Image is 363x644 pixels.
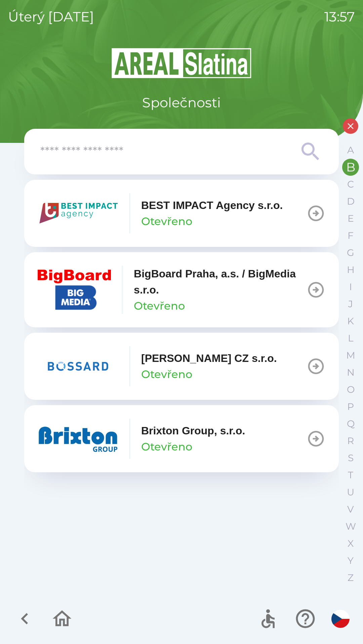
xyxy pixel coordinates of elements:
p: B [346,161,355,173]
p: L [348,332,353,344]
p: Brixton Group, s.r.o. [141,423,245,439]
button: Z [342,569,359,586]
p: R [347,435,354,447]
button: G [342,244,359,261]
p: N [347,367,355,378]
p: Otevřeno [141,439,192,455]
p: Otevřeno [141,366,192,382]
p: I [349,281,352,293]
button: BigBoard Praha, a.s. / BigMedia s.r.o.Otevřeno [24,252,339,327]
p: 13:57 [324,7,355,27]
p: H [347,264,355,276]
button: T [342,467,359,484]
img: Logo [24,47,339,79]
img: b88e0700-07da-459b-95b8-6ff16a92df1a.png [38,419,118,459]
button: R [342,432,359,449]
p: Otevřeno [141,213,192,229]
button: Q [342,415,359,432]
p: K [347,315,354,327]
button: B [342,159,359,176]
button: J [342,296,359,313]
button: F [342,227,359,244]
p: S [348,452,354,464]
p: Z [348,572,354,584]
img: 7972f2c8-5e35-4a97-83aa-5000debabc4e.jpg [38,270,111,310]
p: BigBoard Praha, a.s. / BigMedia s.r.o. [134,266,307,298]
p: F [348,230,354,241]
p: X [348,538,354,549]
img: 2b97c562-aa79-431c-8535-1d442bf6d9d0.png [38,193,118,233]
button: [PERSON_NAME] CZ s.r.o.Otevřeno [24,333,339,400]
button: I [342,278,359,296]
p: E [348,213,354,224]
p: Společnosti [142,93,221,113]
button: K [342,313,359,330]
p: T [348,469,353,481]
p: O [347,384,355,395]
button: H [342,261,359,278]
p: [PERSON_NAME] CZ s.r.o. [141,350,277,366]
p: M [346,350,355,361]
button: C [342,176,359,193]
p: Y [348,555,354,567]
p: Otevřeno [134,298,185,314]
img: cs flag [331,610,350,628]
button: Brixton Group, s.r.o.Otevřeno [24,405,339,472]
button: N [342,364,359,381]
button: L [342,330,359,347]
p: A [347,144,354,156]
p: úterý [DATE] [8,7,94,27]
button: P [342,398,359,415]
button: BEST IMPACT Agency s.r.o.Otevřeno [24,180,339,247]
button: M [342,347,359,364]
button: V [342,501,359,518]
p: C [347,178,354,190]
button: A [342,142,359,159]
p: D [347,196,355,207]
p: P [347,401,354,413]
button: O [342,381,359,398]
p: BEST IMPACT Agency s.r.o. [141,197,283,213]
p: Q [347,418,355,430]
button: Y [342,552,359,569]
button: E [342,210,359,227]
button: X [342,535,359,552]
p: W [346,521,356,532]
button: D [342,193,359,210]
button: W [342,518,359,535]
p: U [347,486,354,498]
img: 12f696b3-0488-497c-a6f2-7e3fc46b7c3e.png [38,346,118,386]
p: G [347,247,354,259]
p: J [348,298,353,310]
button: S [342,449,359,467]
p: V [347,503,354,515]
button: U [342,484,359,501]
